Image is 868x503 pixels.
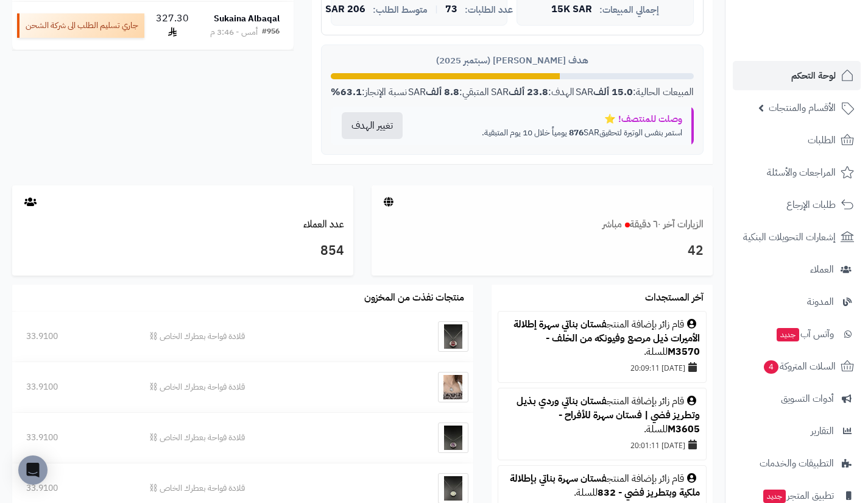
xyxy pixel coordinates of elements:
[149,482,376,494] div: قلادة فواحة بعطرك الخاص ⛓
[599,5,659,15] span: إجمالي المبيعات:
[21,241,344,262] h3: 854
[149,2,196,49] td: 327.30
[645,293,704,304] h3: آخر المستجدات
[807,293,834,310] span: المدونة
[733,287,861,316] a: المدونة
[733,416,861,446] a: التقارير
[763,490,786,503] span: جديد
[733,158,861,187] a: المراجعات والأسئلة
[381,241,704,262] h3: 42
[510,471,700,500] a: فستان سهرة بناتي بإطلالة ملكية وبتطريز فضي - 832
[509,85,548,99] strong: 23.8 ألف
[786,196,836,213] span: طلبات الإرجاع
[325,4,365,15] span: 206 SAR
[18,455,48,485] div: Open Intercom Messenger
[504,359,700,376] div: [DATE] 20:09:11
[331,85,362,99] strong: 63.1%
[504,437,700,454] div: [DATE] 20:01:11
[438,321,468,352] img: قلادة فواحة بعطرك الخاص ⛓
[423,113,682,126] div: وصلت للمنتصف! ⭐
[808,132,836,149] span: الطلبات
[17,13,144,38] div: جاري تسليم الطلب الى شركة الشحن
[576,85,694,99] div: المبيعات الحالية: SAR
[785,28,856,54] img: logo-2.png
[423,127,682,139] p: استمر بنفس الوتيرة لتحقيق SAR يومياً خلال 10 يوم المتبقية.
[811,423,834,440] span: التقارير
[262,26,280,38] div: #956
[504,394,700,437] div: قام زائر بإضافة المنتج للسلة.
[775,326,834,343] span: وآتس آب
[769,99,836,116] span: الأقسام والمنتجات
[149,381,376,393] div: قلادة فواحة بعطرك الخاص ⛓
[777,328,799,341] span: جديد
[504,318,700,360] div: قام زائر بإضافة المنتج للسلة.
[331,85,407,99] div: نسبة الإنجاز:
[435,5,438,14] span: |
[733,384,861,413] a: أدوات التسويق
[445,4,457,15] span: 73
[743,229,836,246] span: إشعارات التحويلات البنكية
[342,112,403,139] button: تغيير الهدف
[426,85,459,99] strong: 8.8 ألف
[438,372,468,402] img: قلادة فواحة بعطرك الخاص ⛓
[517,394,700,437] a: فستان بناتي وردي بذيل وتطريز فضي | فستان سهرة للأفراح - M3605
[26,330,121,343] div: 33.9100
[26,482,121,494] div: 33.9100
[733,223,861,252] a: إشعارات التحويلات البنكية
[760,455,834,472] span: التطبيقات والخدمات
[764,360,779,374] span: 4
[149,330,376,343] div: قلادة فواحة بعطرك الخاص ⛓
[767,164,836,181] span: المراجعات والأسئلة
[364,293,464,304] h3: منتجات نفذت من المخزون
[408,85,489,99] div: المتبقي: SAR
[602,217,622,232] small: مباشر
[214,12,280,25] strong: Sukaina Albaqal
[733,255,861,284] a: العملاء
[733,61,861,90] a: لوحة التحكم
[763,358,836,375] span: السلات المتروكة
[26,381,121,393] div: 33.9100
[491,85,574,99] div: الهدف: SAR
[465,5,513,15] span: عدد الطلبات:
[149,432,376,444] div: قلادة فواحة بعطرك الخاص ⛓
[438,423,468,453] img: قلادة فواحة بعطرك الخاص ⛓
[513,317,700,360] a: فستان بناتي سهرة إطلالة الأميرات ذيل مرصع وفيونكه من الخلف - M3570
[593,85,633,99] strong: 15.0 ألف
[210,26,258,38] div: أمس - 3:46 م
[733,190,861,219] a: طلبات الإرجاع
[373,5,428,15] span: متوسط الطلب:
[781,390,834,407] span: أدوات التسويق
[331,54,694,67] div: هدف [PERSON_NAME] (سبتمبر 2025)
[569,126,584,139] strong: 876
[733,126,861,155] a: الطلبات
[504,472,700,500] div: قام زائر بإضافة المنتج للسلة.
[733,319,861,349] a: وآتس آبجديد
[733,352,861,381] a: السلات المتروكة4
[810,261,834,278] span: العملاء
[791,67,836,84] span: لوحة التحكم
[551,4,592,15] span: 15K SAR
[733,449,861,478] a: التطبيقات والخدمات
[303,217,344,232] a: عدد العملاء
[26,432,121,444] div: 33.9100
[602,217,704,232] a: الزيارات آخر ٦٠ دقيقةمباشر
